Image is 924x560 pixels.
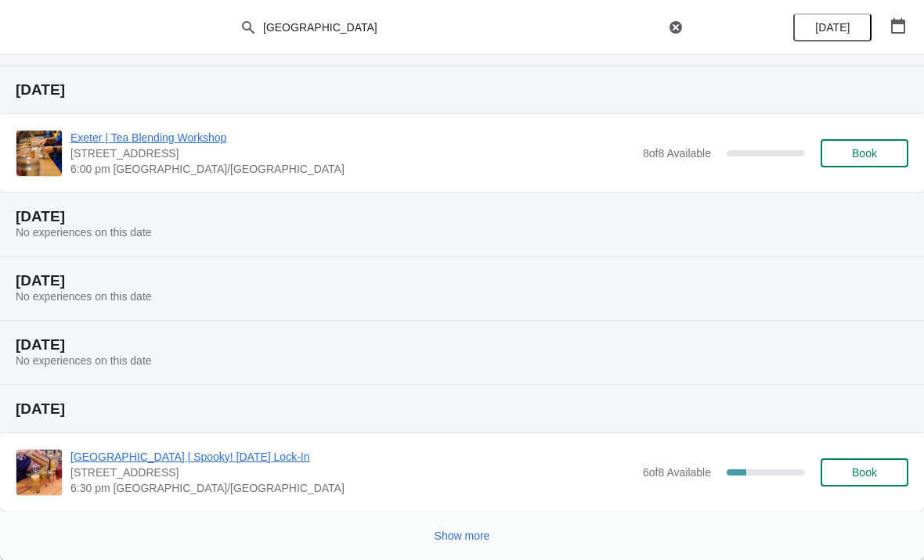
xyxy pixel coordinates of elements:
span: Show more [435,529,490,542]
button: Clear [668,20,684,35]
h2: [DATE] [16,82,908,98]
h2: [DATE] [16,209,908,224]
span: No experiences on this date [16,290,152,303]
span: 6 of 8 Available [643,466,711,479]
input: Search [262,13,665,41]
h2: [DATE] [16,337,908,353]
img: Exeter | Tea Blending Workshop | 46 High Street, Exeter, EX4 3DJ | 6:00 pm Europe/London [16,131,62,176]
span: [DATE] [815,21,850,34]
span: Exeter | Tea Blending Workshop [70,130,635,145]
span: No experiences on this date [16,226,152,239]
button: Book [821,139,908,167]
button: Book [821,458,908,486]
span: [STREET_ADDRESS] [70,145,635,161]
img: Exeter | Spooky! Halloween Lock-In | 46 High Street, Exeter EX4 3DJ, UK | 6:30 pm Europe/London [16,450,62,495]
span: [GEOGRAPHIC_DATA] | Spooky! [DATE] Lock-In [70,449,635,465]
span: 6:30 pm [GEOGRAPHIC_DATA]/[GEOGRAPHIC_DATA] [70,480,635,496]
button: Show more [428,522,496,550]
span: 6:00 pm [GEOGRAPHIC_DATA]/[GEOGRAPHIC_DATA] [70,161,635,177]
h2: [DATE] [16,401,908,417]
span: 8 of 8 Available [643,147,711,160]
span: Book [852,147,877,160]
span: [STREET_ADDRESS] [70,465,635,480]
span: No experiences on this date [16,354,152,367]
h2: [DATE] [16,273,908,289]
span: Book [852,466,877,479]
button: [DATE] [793,13,872,41]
